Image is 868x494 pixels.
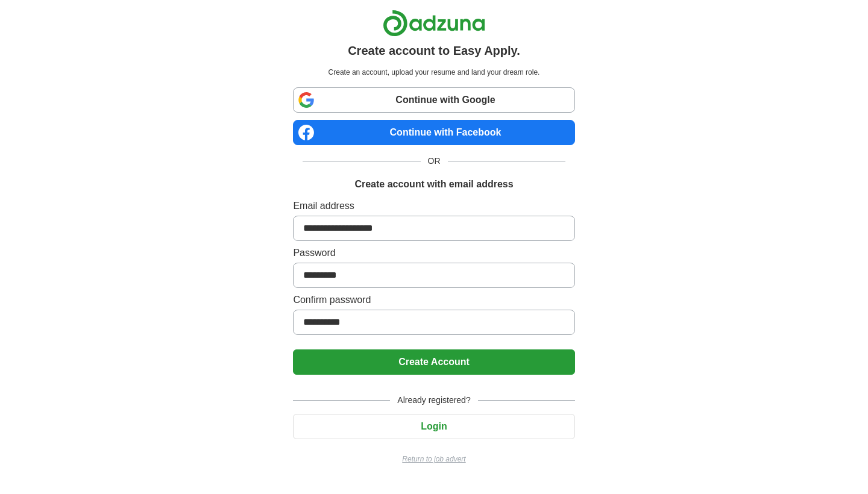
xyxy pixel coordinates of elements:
span: Already registered? [390,394,477,407]
label: Email address [293,199,574,213]
button: Create Account [293,349,574,375]
p: Create an account, upload your resume and land your dream role. [295,67,572,78]
h1: Create account to Easy Apply. [348,42,520,60]
label: Password [293,246,574,260]
img: Adzuna logo [383,10,485,37]
a: Return to job advert [293,454,574,464]
label: Confirm password [293,293,574,307]
a: Continue with Facebook [293,120,574,145]
a: Continue with Google [293,87,574,113]
button: Login [293,414,574,439]
h1: Create account with email address [354,177,513,192]
a: Login [293,421,574,431]
span: OR [421,155,448,167]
